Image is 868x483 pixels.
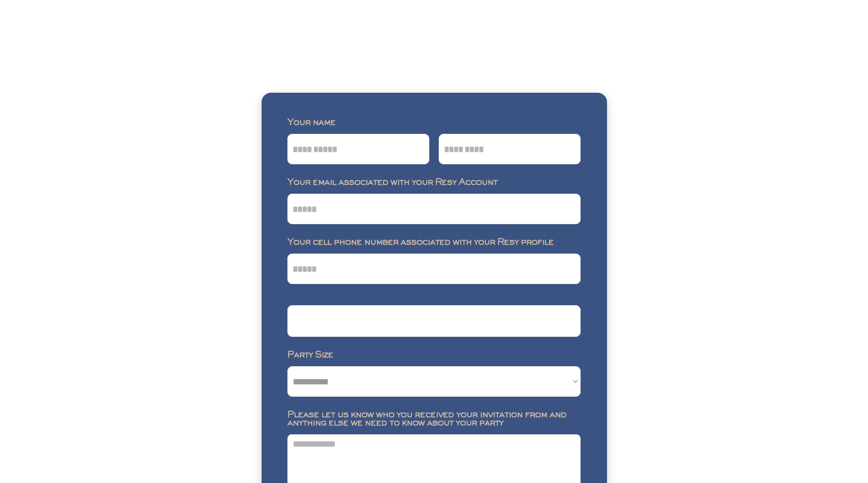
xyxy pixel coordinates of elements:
div: Your cell phone number associated with your Resy profile [287,238,581,246]
div: Party Size [287,351,581,359]
div: Your name [287,119,581,127]
div: You’re Invited to Friends and Family [276,49,592,63]
div: Please let us know who you received your invitation from and anything else we need to know about ... [287,411,581,427]
div: Your email associated with your Resy Account [287,178,581,187]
